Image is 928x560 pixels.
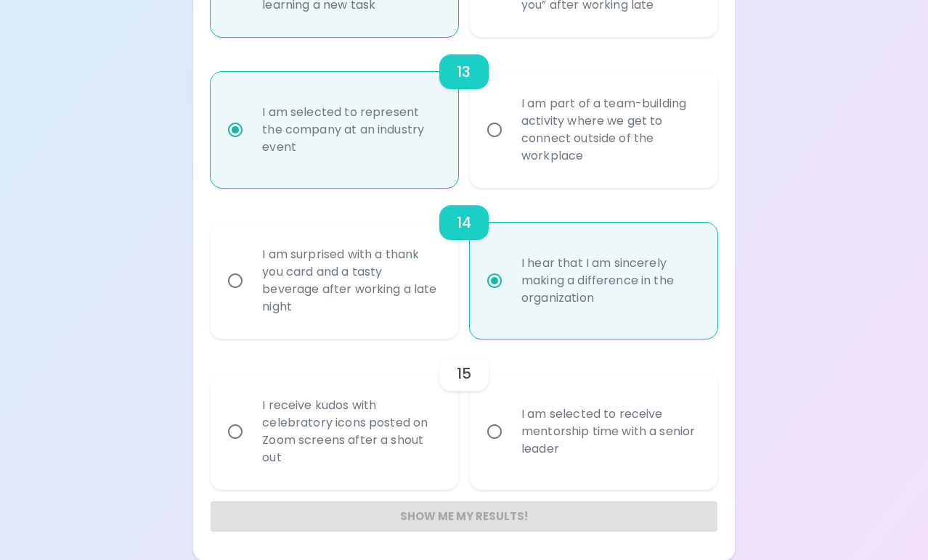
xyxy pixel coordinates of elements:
div: I hear that I am sincerely making a difference in the organization [510,237,709,324]
div: I am surprised with a thank you card and a tasty beverage after working a late night [251,228,450,333]
div: choice-group-check [211,188,717,339]
div: I am selected to receive mentorship time with a senior leader [510,388,709,475]
h6: 13 [457,60,471,83]
div: choice-group-check [211,37,717,188]
div: choice-group-check [211,339,717,490]
div: I am part of a team-building activity where we get to connect outside of the workplace [510,78,709,182]
div: I receive kudos with celebratory icons posted on Zoom screens after a shout out [251,379,450,484]
div: I am selected to represent the company at an industry event [251,86,450,173]
h6: 14 [457,211,471,234]
h6: 15 [457,362,471,385]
